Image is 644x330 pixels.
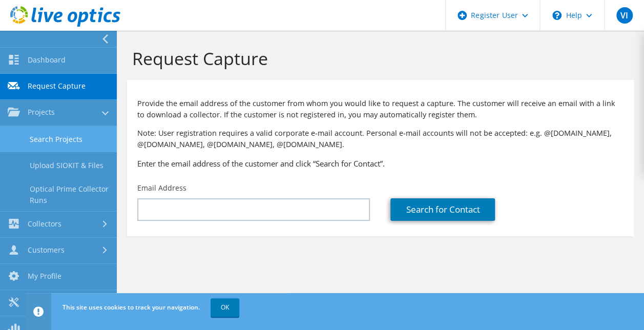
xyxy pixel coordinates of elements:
[137,183,186,193] label: Email Address
[137,128,624,150] p: Note: User registration requires a valid corporate e-mail account. Personal e-mail accounts will ...
[616,7,633,24] span: VI
[211,298,239,317] a: OK
[137,158,624,169] h3: Enter the email address of the customer and click “Search for Contact”.
[552,11,562,20] svg: \n
[137,98,624,120] p: Provide the email address of the customer from whom you would like to request a capture. The cust...
[63,303,200,312] span: This site uses cookies to track your navigation.
[132,48,624,69] h1: Request Capture
[390,198,495,221] a: Search for Contact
